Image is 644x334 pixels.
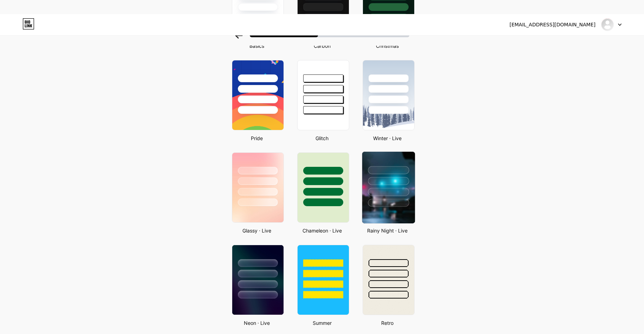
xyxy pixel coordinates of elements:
div: Pride [230,135,284,142]
div: Glitch [295,135,349,142]
div: Rainy Night · Live [360,227,415,234]
div: Summer [295,319,349,327]
div: Glassy · Live [230,227,284,234]
div: Retro [360,319,415,327]
div: [EMAIL_ADDRESS][DOMAIN_NAME] [509,21,596,28]
img: rainy_night.jpg [362,152,415,223]
div: Christmas [360,42,415,50]
div: Winter · Live [360,135,415,142]
img: Dental questlowell. [601,18,614,31]
div: Neon · Live [230,319,284,327]
div: Chameleon · Live [295,227,349,234]
div: Carbon [295,42,349,50]
div: Basics [230,42,284,50]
